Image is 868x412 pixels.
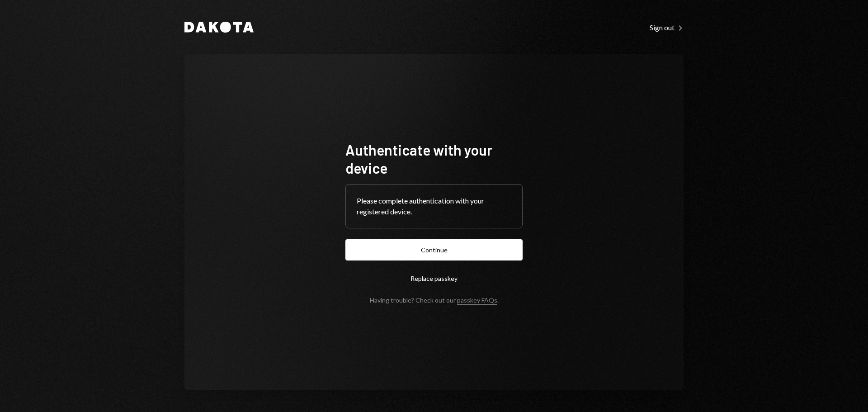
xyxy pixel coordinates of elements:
[650,22,684,32] a: Sign out
[457,296,497,305] a: passkey FAQs
[370,296,499,304] div: Having trouble? Check out our .
[345,268,523,289] button: Replace passkey
[357,195,511,217] div: Please complete authentication with your registered device.
[345,239,523,260] button: Continue
[650,23,684,32] div: Sign out
[345,141,523,177] h1: Authenticate with your device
